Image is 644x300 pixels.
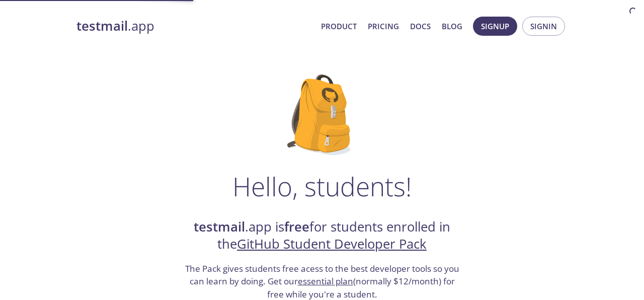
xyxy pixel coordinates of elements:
[284,218,309,236] strong: free
[232,171,412,201] h1: Hello, students!
[321,20,357,33] a: Product
[298,275,353,287] a: essential plan
[76,18,313,35] a: testmail.app
[473,17,517,36] button: Signup
[368,20,399,33] a: Pricing
[442,20,462,33] a: Blog
[530,20,557,33] span: Signin
[410,20,431,33] a: Docs
[194,218,245,236] strong: testmail
[76,17,128,35] strong: testmail
[287,74,357,155] img: github-student-backpack.png
[522,17,565,36] button: Signin
[237,235,427,253] a: GitHub Student Developer Pack
[184,218,460,253] h2: .app is for students enrolled in the
[481,20,509,33] span: Signup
